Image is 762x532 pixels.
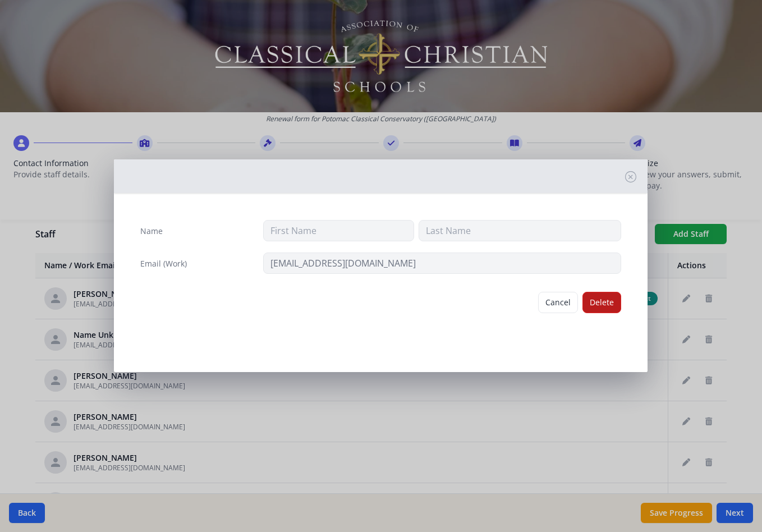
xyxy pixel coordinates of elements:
[538,292,578,313] button: Cancel
[263,253,621,274] input: contact@site.com
[140,258,187,269] label: Email (Work)
[582,292,621,313] button: Delete
[419,220,621,241] input: Last Name
[140,226,163,237] label: Name
[263,220,414,241] input: First Name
